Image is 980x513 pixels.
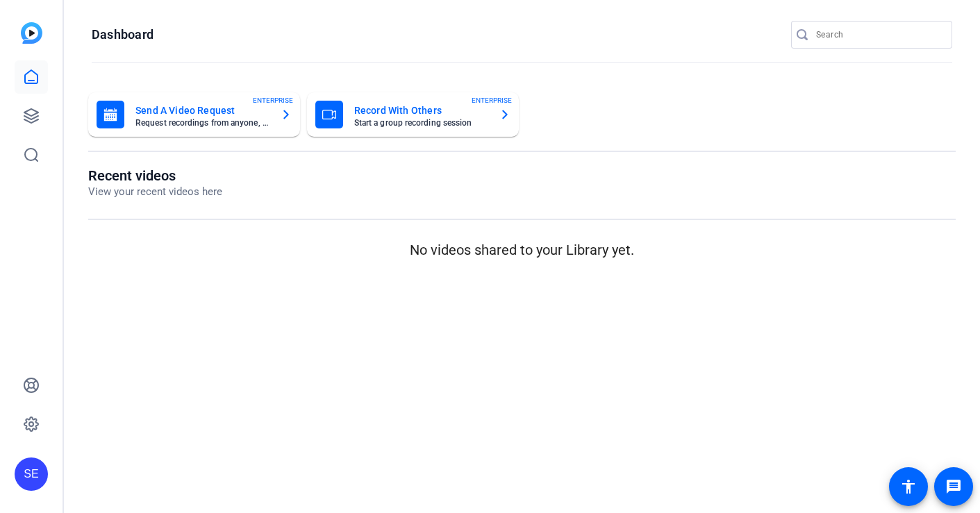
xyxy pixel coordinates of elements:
p: No videos shared to your Library yet. [88,239,956,260]
mat-card-title: Record With Others [354,102,488,119]
mat-card-title: Send A Video Request [135,102,269,119]
span: ENTERPRISE [253,95,293,106]
h1: Recent videos [88,167,222,184]
h1: Dashboard [92,26,153,43]
mat-icon: message [945,478,962,495]
button: Send A Video RequestRequest recordings from anyone, anywhereENTERPRISE [88,92,300,137]
img: blue-gradient.svg [21,22,42,44]
button: Record With OthersStart a group recording sessionENTERPRISE [307,92,519,137]
div: SE [15,457,48,491]
span: ENTERPRISE [472,95,512,106]
mat-icon: accessibility [900,478,917,495]
mat-card-subtitle: Start a group recording session [354,119,488,127]
mat-card-subtitle: Request recordings from anyone, anywhere [135,119,269,127]
input: Search [816,26,941,43]
p: View your recent videos here [88,184,222,200]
